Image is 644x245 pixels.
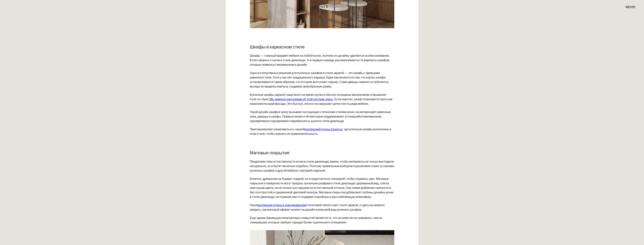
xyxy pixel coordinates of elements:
a: дом [304,5,341,9]
font: Кухонные шкафы Japandi чаще всего не имеют ручек и обычно оснащены механизмом открывания Push-to-... [250,93,386,101]
font: Одно из популярных решений для кухонных шкафов в стиле Japandi — это шкафы с дверцами рамочного т... [250,71,389,88]
a: коллекция кухонь в скандинавском [258,203,306,207]
font: Матовые покрытия [250,150,289,155]
font: меню [626,5,636,9]
div: меню [622,4,636,10]
font: Продолжая тему естественности кухни в стиле джапанди, важно, чтобы материалы не только выглядели ... [250,160,394,172]
a: коллекцией кухонь Essence [304,127,342,131]
font: стиле имеет много черт стиля Japandi, и здесь вы можете увидеть, как матовый эффект влияет на диз... [250,203,385,211]
font: Шкафы в каркасном стиле [250,44,305,50]
font: Шкафы — главный предмет мебели на любой кухне, поэтому их дизайну уделяется особое внимание. Если... [250,54,390,66]
font: Еще одним преимуществом матовых покрытий является то, что за ними легче ухаживать, чем за глянцев... [250,216,382,224]
font: Такой дизайн шкафов сразу вызывает ассоциации с японским стилем кухни: на ум приходят рамочные ок... [250,110,391,123]
font: Наша [250,203,258,207]
font: Конечно, древесина не бывает гладкой, но и недостаточно глянцевой, чтобы отражать свет. Матовые п... [250,177,394,199]
a: Мы немного расскажем об этой системе здесь [270,97,333,101]
font: Приглашаем вас ознакомиться с нашей [250,127,304,131]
